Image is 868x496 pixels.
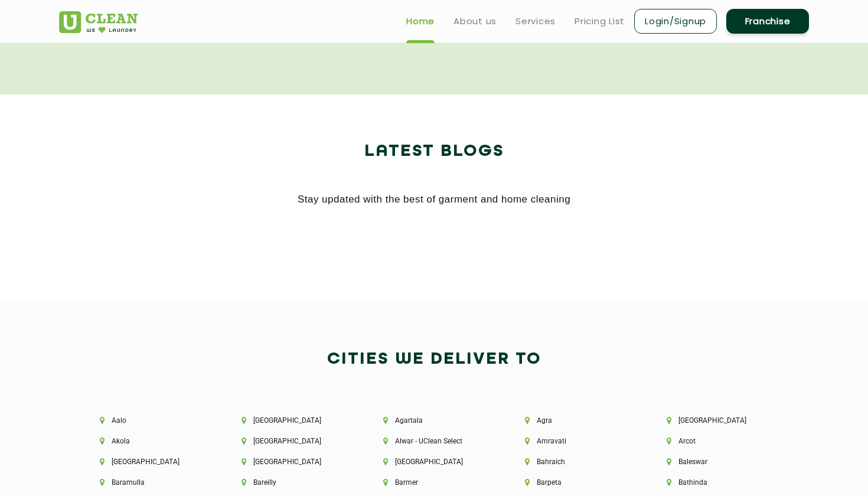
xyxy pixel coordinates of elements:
[100,458,201,466] li: [GEOGRAPHIC_DATA]
[667,458,768,466] li: Baleswar
[525,478,626,487] li: Barpeta
[525,437,626,445] li: Amravati
[726,9,809,34] a: Franchise
[383,478,485,487] li: Barmer
[383,416,485,425] li: Agartala
[100,437,201,445] li: Akola
[575,14,625,28] a: Pricing List
[100,478,201,487] li: Baramulla
[525,416,626,425] li: Agra
[383,437,485,445] li: Alwar - UClean Select
[525,458,626,466] li: Bahraich
[667,416,768,425] li: [GEOGRAPHIC_DATA]
[242,437,343,445] li: [GEOGRAPHIC_DATA]
[100,416,201,425] li: Aalo
[634,9,717,34] a: Login/Signup
[515,14,556,28] a: Services
[59,345,809,374] h2: Cities We Deliver to
[667,437,768,445] li: Arcot
[667,478,768,487] li: Bathinda
[59,138,809,166] h2: Latest Blogs
[59,191,809,208] p: Stay updated with the best of garment and home cleaning
[242,458,343,466] li: [GEOGRAPHIC_DATA]
[242,478,343,487] li: Bareilly
[383,458,485,466] li: [GEOGRAPHIC_DATA]
[453,14,497,28] a: About us
[406,14,435,28] a: Home
[59,11,138,33] img: UClean Laundry and Dry Cleaning
[242,416,343,425] li: [GEOGRAPHIC_DATA]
